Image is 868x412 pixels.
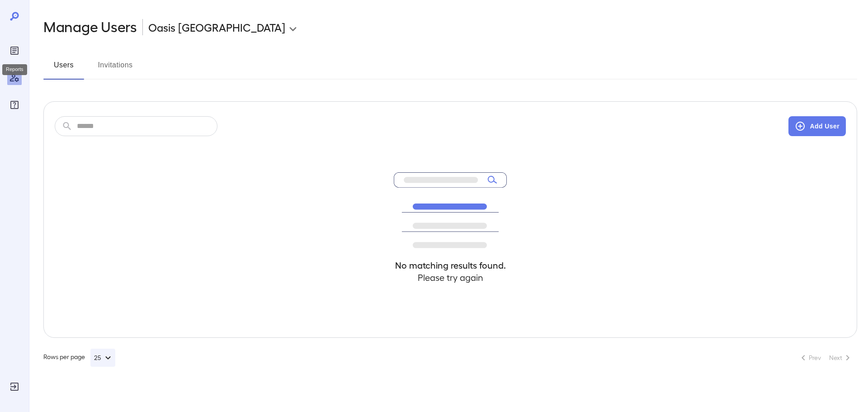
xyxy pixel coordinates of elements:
nav: pagination navigation [794,350,857,365]
div: FAQ [7,98,22,112]
div: Log Out [7,379,22,394]
div: Reports [2,64,27,75]
button: Add User [788,116,846,136]
button: 25 [90,349,115,367]
h4: No matching results found. [394,259,507,271]
h2: Manage Users [43,18,137,36]
div: Rows per page [43,349,115,367]
div: Reports [7,43,22,58]
button: Users [43,58,84,80]
p: Oasis [GEOGRAPHIC_DATA] [148,20,285,34]
div: Manage Users [7,71,22,85]
button: Invitations [95,58,136,80]
h4: Please try again [394,271,507,284]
